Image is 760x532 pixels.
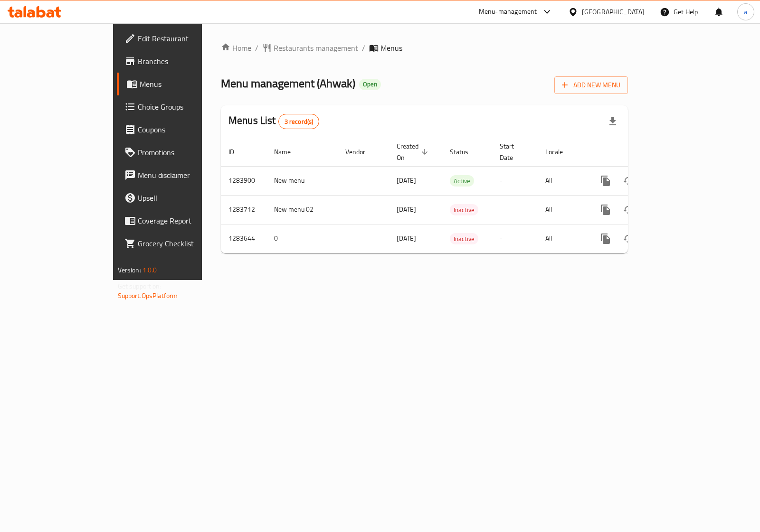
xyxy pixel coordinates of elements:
span: Inactive [450,233,478,244]
span: Menu management ( Ahwak ) [221,73,355,94]
span: [DATE] [397,203,416,215]
span: 3 record(s) [279,117,319,126]
span: Menu disclaimer [138,169,232,181]
button: Add New Menu [554,76,628,94]
td: - [492,195,538,224]
td: - [492,224,538,253]
span: Created On [397,140,431,163]
span: Locale [545,146,575,158]
a: Menus [117,73,240,95]
span: Edit Restaurant [138,33,232,44]
a: Support.OpsPlatform [118,289,178,302]
div: Menu-management [479,6,537,18]
a: Menu disclaimer [117,164,240,187]
span: Coverage Report [138,215,232,226]
a: Branches [117,50,240,73]
a: Grocery Checklist [117,232,240,255]
span: ID [228,146,247,158]
button: Change Status [617,227,640,250]
a: Edit Restaurant [117,27,240,50]
span: Inactive [450,205,478,215]
span: [DATE] [397,174,416,187]
span: Branches [138,56,232,67]
td: New menu 02 [266,195,338,224]
td: All [538,166,587,195]
span: Status [450,146,481,158]
a: Upsell [117,187,240,209]
td: 1283712 [221,195,266,224]
span: Upsell [138,192,232,204]
td: All [538,224,587,253]
span: Open [359,80,381,88]
li: / [255,42,258,54]
span: Menus [140,78,232,90]
div: [GEOGRAPHIC_DATA] [582,7,645,17]
span: Restaurants management [274,42,358,54]
button: more [594,169,617,192]
td: All [538,195,587,224]
span: 1.0.0 [142,264,157,276]
span: Get support on: [118,280,161,292]
div: Inactive [450,204,478,215]
th: Actions [587,138,693,167]
span: Choice Groups [138,101,232,112]
span: Grocery Checklist [138,238,232,249]
a: Coupons [117,118,240,141]
table: enhanced table [221,138,693,253]
button: Change Status [617,169,640,192]
span: Menus [380,42,402,54]
div: Export file [601,110,624,133]
button: Change Status [617,198,640,221]
td: 1283900 [221,166,266,195]
span: Coupons [138,124,232,135]
td: 1283644 [221,224,266,253]
td: New menu [266,166,338,195]
td: - [492,166,538,195]
button: more [594,227,617,250]
div: Open [359,79,381,90]
span: Active [450,176,474,187]
div: Total records count [278,114,320,129]
a: Choice Groups [117,95,240,118]
span: Add New Menu [562,79,620,91]
nav: breadcrumb [221,42,628,54]
a: Coverage Report [117,209,240,232]
button: more [594,198,617,221]
h2: Menus List [228,113,319,129]
span: Name [274,146,303,158]
a: Restaurants management [262,42,358,54]
span: [DATE] [397,232,416,244]
td: 0 [266,224,338,253]
a: Promotions [117,141,240,164]
li: / [362,42,365,54]
span: Start Date [500,140,526,163]
span: Promotions [138,147,232,158]
span: Version: [118,264,141,276]
span: a [744,7,747,17]
span: Vendor [345,146,378,158]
